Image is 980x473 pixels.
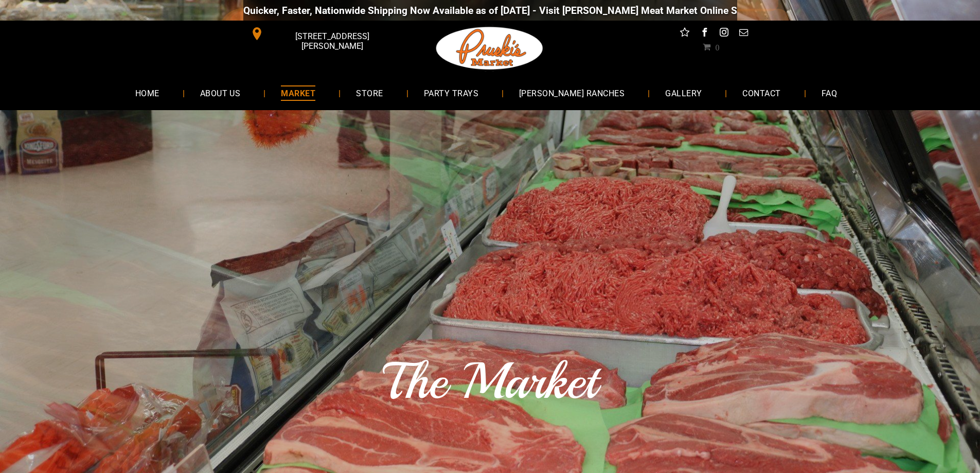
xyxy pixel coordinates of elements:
[265,79,331,107] a: MARKET
[383,349,597,413] span: The Market
[341,79,398,107] a: STORE
[737,26,750,42] a: email
[650,79,717,107] a: GALLERY
[715,43,719,51] span: 0
[265,26,398,56] span: [STREET_ADDRESS][PERSON_NAME]
[243,26,401,42] a: [STREET_ADDRESS][PERSON_NAME]
[504,79,640,107] a: [PERSON_NAME] RANCHES
[678,26,691,42] a: Social network
[727,79,796,107] a: CONTACT
[806,79,852,107] a: FAQ
[717,26,730,42] a: instagram
[120,79,175,107] a: HOME
[434,21,545,76] img: Pruski-s+Market+HQ+Logo2-1920w.png
[408,79,494,107] a: PARTY TRAYS
[698,26,711,42] a: facebook
[185,79,256,107] a: ABOUT US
